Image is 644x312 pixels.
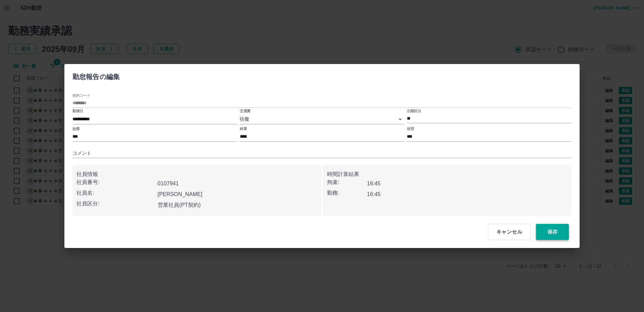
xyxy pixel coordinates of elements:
[327,170,568,178] p: 時間計算結果
[158,191,203,197] b: [PERSON_NAME]
[407,126,414,131] label: 休憩
[76,200,155,208] p: 社員区分:
[76,178,155,186] p: 社員番号:
[327,178,367,186] p: 拘束:
[367,181,381,186] b: 16:45
[536,224,569,240] button: 保存
[240,126,247,131] label: 終業
[72,126,79,131] label: 始業
[72,93,90,98] label: 契約コード
[240,109,251,114] label: 交通費
[367,191,381,197] b: 16:45
[64,64,128,87] h2: 勤怠報告の編集
[158,181,179,186] b: 0107941
[158,202,201,208] b: 営業社員(PT契約)
[240,114,405,124] div: 往復
[76,189,155,197] p: 社員名:
[488,224,531,240] button: キャンセル
[327,189,367,197] p: 勤務:
[72,109,83,114] label: 勤務日
[76,170,317,178] p: 社員情報
[407,109,421,114] label: 出勤区分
